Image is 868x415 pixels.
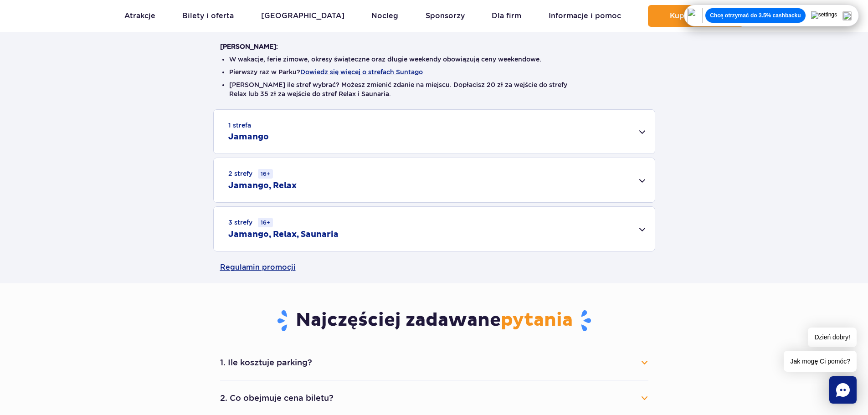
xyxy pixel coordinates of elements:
[648,5,744,27] button: Kup teraz
[492,5,521,27] a: Dla firm
[784,351,857,372] span: Jak mogę Ci pomóc?
[220,388,648,408] button: 2. Co obejmuje cena biletu?
[228,229,339,240] h2: Jamango, Relax, Saunaria
[371,5,398,27] a: Nocleg
[220,309,648,333] h3: Najczęściej zadawane
[258,169,273,179] small: 16+
[261,5,344,27] a: [GEOGRAPHIC_DATA]
[220,353,648,373] button: 1. Ile kosztuje parking?
[229,67,639,77] li: Pierwszy raz w Parku?
[549,5,621,27] a: Informacje i pomoc
[501,309,573,332] span: pytania
[229,55,639,64] li: W wakacje, ferie zimowe, okresy świąteczne oraz długie weekendy obowiązują ceny weekendowe.
[829,376,857,404] div: Chat
[229,80,639,98] li: [PERSON_NAME] ile stref wybrać? Możesz zmienić zdanie na miejscu. Dopłacisz 20 zł za wejście do s...
[808,328,857,347] span: Dzień dobry!
[258,218,273,227] small: 16+
[426,5,465,27] a: Sponsorzy
[670,12,706,20] span: Kup teraz
[220,43,278,50] strong: [PERSON_NAME]:
[228,180,297,191] h2: Jamango, Relax
[228,132,269,143] h2: Jamango
[182,5,234,27] a: Bilety i oferta
[228,169,273,179] small: 2 strefy
[124,5,155,27] a: Atrakcje
[300,68,423,76] button: Dowiedz się więcej o strefach Suntago
[220,251,648,283] a: Regulamin promocji
[228,121,251,130] small: 1 strefa
[228,218,273,227] small: 3 strefy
